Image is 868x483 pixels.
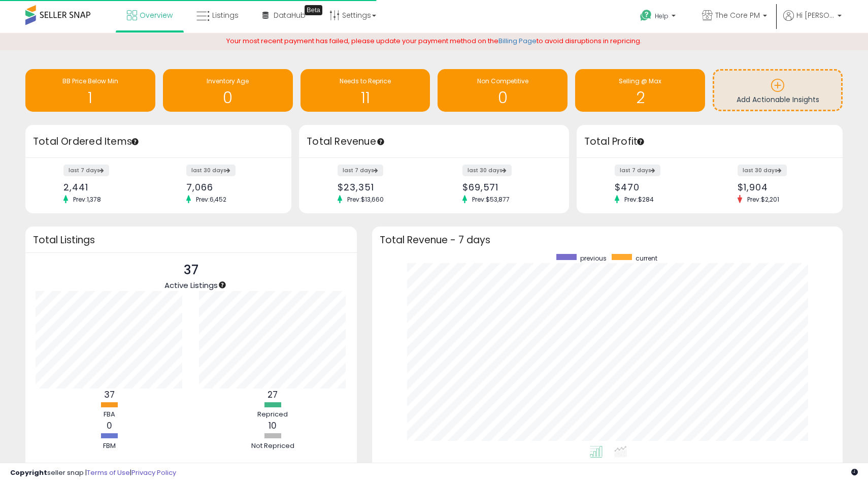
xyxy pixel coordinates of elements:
[33,236,349,244] h3: Total Listings
[715,10,760,20] span: The Core PM
[737,94,819,105] span: Add Actionable Insights
[301,69,430,112] a: Needs to Reprice 11
[338,182,426,192] div: $23,351
[783,10,842,33] a: Hi [PERSON_NAME]
[10,468,176,478] div: seller snap | |
[164,280,218,291] span: Active Listings
[33,135,284,149] h3: Total Ordered Items
[226,36,642,46] span: Your most recent payment has failed, please update your payment method on the to avoid disruption...
[738,165,787,176] label: last 30 days
[62,77,118,85] span: BB Price Below Min
[640,9,652,22] i: Get Help
[380,236,835,244] h3: Total Revenue - 7 days
[615,182,702,192] div: $470
[130,137,140,146] div: Tooltip anchor
[274,10,306,20] span: DataHub
[580,254,607,263] span: previous
[338,165,383,176] label: last 7 days
[477,77,528,85] span: Non Competitive
[615,165,660,176] label: last 7 days
[131,468,176,477] a: Privacy Policy
[269,420,277,432] b: 10
[164,261,218,280] p: 37
[207,77,249,85] span: Inventory Age
[79,441,140,451] div: FBM
[186,165,236,176] label: last 30 days
[242,441,303,451] div: Not Repriced
[186,182,274,192] div: 7,066
[575,69,705,112] a: Selling @ Max 2
[79,410,140,420] div: FBA
[191,195,231,204] span: Prev: 6,452
[498,36,537,46] a: Billing Page
[632,2,686,33] a: Help
[580,89,700,106] h1: 2
[340,77,391,85] span: Needs to Reprice
[462,182,551,192] div: $69,571
[742,195,784,204] span: Prev: $2,201
[168,89,288,106] h1: 0
[163,69,293,112] a: Inventory Age 0
[376,137,385,146] div: Tooltip anchor
[242,410,303,420] div: Repriced
[30,89,150,106] h1: 1
[25,69,155,112] a: BB Price Below Min 1
[307,135,561,149] h3: Total Revenue
[140,10,173,20] span: Overview
[63,165,109,176] label: last 7 days
[87,468,130,477] a: Terms of Use
[467,195,515,204] span: Prev: $53,877
[63,182,151,192] div: 2,441
[212,10,239,20] span: Listings
[342,195,389,204] span: Prev: $13,660
[443,89,562,106] h1: 0
[619,77,661,85] span: Selling @ Max
[438,69,567,112] a: Non Competitive 0
[636,254,657,263] span: current
[655,12,669,20] span: Help
[107,420,112,432] b: 0
[218,280,227,289] div: Tooltip anchor
[636,137,645,146] div: Tooltip anchor
[68,195,106,204] span: Prev: 1,378
[10,468,47,477] strong: Copyright
[104,389,115,401] b: 37
[619,195,659,204] span: Prev: $284
[268,389,278,401] b: 27
[796,10,834,20] span: Hi [PERSON_NAME]
[305,5,322,15] div: Tooltip anchor
[584,135,835,149] h3: Total Profit
[462,165,512,176] label: last 30 days
[714,71,841,110] a: Add Actionable Insights
[738,182,825,192] div: $1,904
[306,89,425,106] h1: 11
